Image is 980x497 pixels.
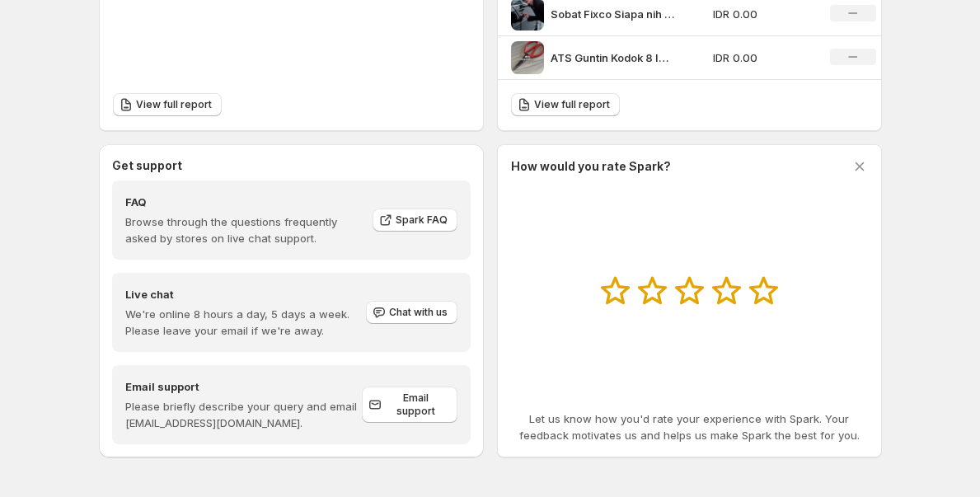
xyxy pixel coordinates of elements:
p: ATS Guntin Kodok 8 Inch Gunting serbaguna yang dapat memotong benda apapun dengan cepat tajam dan... [551,49,674,66]
h3: Get support [112,157,182,174]
a: Email support [362,387,457,423]
p: We're online 8 hours a day, 5 days a week. Please leave your email if we're away. [125,306,364,339]
span: View full report [136,98,212,111]
a: View full report [511,93,620,116]
p: Please briefly describe your query and email [EMAIL_ADDRESS][DOMAIN_NAME]. [125,398,362,431]
h4: Live chat [125,286,364,302]
h4: FAQ [125,194,361,210]
img: ATS Guntin Kodok 8 Inch Gunting serbaguna yang dapat memotong benda apapun dengan cepat tajam dan... [511,41,544,74]
p: IDR 0.00 [713,6,810,22]
span: View full report [534,98,610,111]
p: Sobat Fixco Siapa nih yang bisa nebak suara perkakas kaya mimin diatas tadi Komen dong buat yang ... [551,6,674,22]
span: Chat with us [389,306,448,319]
p: Browse through the questions frequently asked by stores on live chat support. [125,213,361,246]
h4: Email support [125,378,362,395]
span: Email support [385,392,448,418]
p: Let us know how you'd rate your experience with Spark. Your feedback motivates us and helps us ma... [511,410,868,443]
p: IDR 0.00 [713,49,810,66]
button: Chat with us [366,301,457,324]
span: Spark FAQ [396,213,448,227]
a: View full report [113,93,222,116]
h3: How would you rate Spark? [511,158,671,175]
a: Spark FAQ [373,209,457,232]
